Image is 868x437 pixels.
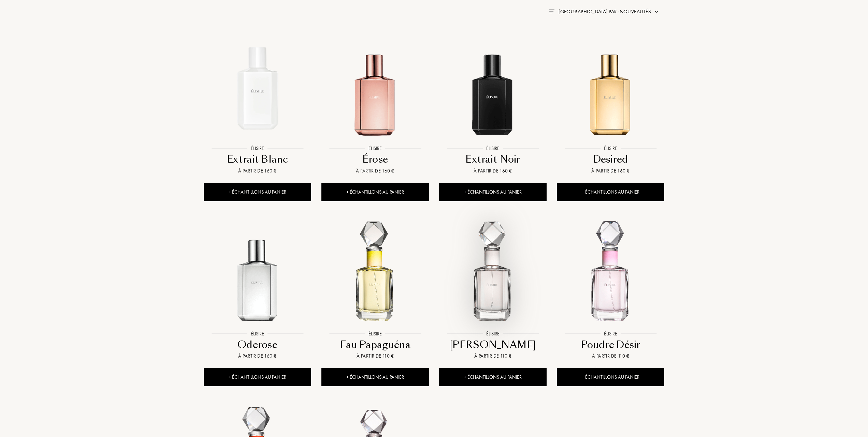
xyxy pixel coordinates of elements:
[557,28,664,183] a: Desired ÉlisireÉlisireDesiredÀ partir de 160 €
[324,167,426,175] div: À partir de 160 €
[204,35,310,141] img: Extrait Blanc Élisire
[204,368,311,386] div: + Échantillons au panier
[321,28,429,183] a: Érose ÉlisireÉlisireÉroseÀ partir de 160 €
[204,183,311,201] div: + Échantillons au panier
[558,221,664,327] img: Poudre Désir Élisire
[560,352,662,360] div: À partir de 110 €
[442,167,544,175] div: À partir de 160 €
[204,28,311,183] a: Extrait Blanc ÉlisireÉlisireExtrait BlancÀ partir de 160 €
[439,213,547,368] a: Jasmin Paradis ÉlisireÉlisire[PERSON_NAME]À partir de 110 €
[439,183,547,201] div: + Échantillons au panier
[654,9,659,14] img: arrow.png
[442,352,544,360] div: À partir de 110 €
[440,35,546,141] img: Extrait Noir Élisire
[439,28,547,183] a: Extrait Noir ÉlisireÉlisireExtrait NoirÀ partir de 160 €
[204,213,311,368] a: Oderose ÉlisireÉlisireOderoseÀ partir de 160 €
[559,8,651,15] span: [GEOGRAPHIC_DATA] par : Nouveautés
[324,352,426,360] div: À partir de 110 €
[557,183,664,201] div: + Échantillons au panier
[440,221,546,327] img: Jasmin Paradis Élisire
[560,167,662,175] div: À partir de 160 €
[204,221,310,327] img: Oderose Élisire
[321,368,429,386] div: + Échantillons au panier
[206,352,308,360] div: À partir de 160 €
[557,213,664,368] a: Poudre Désir ÉlisireÉlisirePoudre DésirÀ partir de 110 €
[206,167,308,175] div: À partir de 160 €
[322,221,428,327] img: Eau Papaguéna Élisire
[321,213,429,368] a: Eau Papaguéna ÉlisireÉlisireEau PapaguénaÀ partir de 110 €
[549,9,554,13] img: filter_by.png
[557,368,664,386] div: + Échantillons au panier
[321,183,429,201] div: + Échantillons au panier
[558,35,664,141] img: Desired Élisire
[439,368,547,386] div: + Échantillons au panier
[322,35,428,141] img: Érose Élisire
